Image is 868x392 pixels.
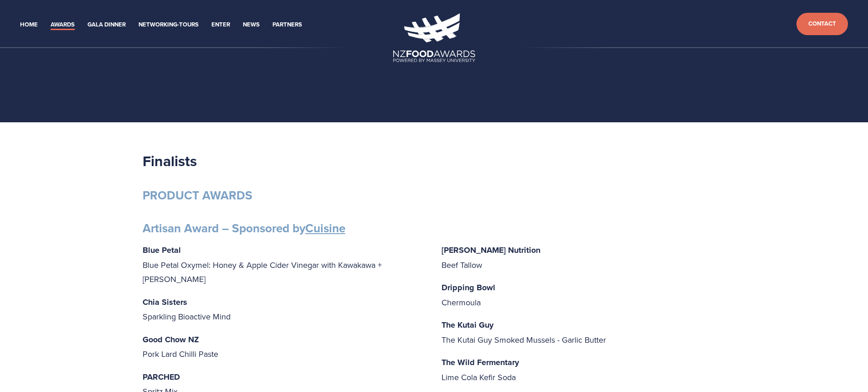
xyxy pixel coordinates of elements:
a: Home [20,20,38,30]
strong: Chia Sisters [143,296,187,308]
a: Contact [796,13,848,35]
strong: Artisan Award – Sponsored by [143,220,345,237]
strong: [PERSON_NAME] Nutrition [442,244,540,256]
strong: Finalists [143,150,197,172]
a: News [243,20,260,30]
a: Awards [51,20,75,30]
a: Partners [272,20,302,30]
p: Lime Cola Kefir Soda [442,355,726,384]
strong: Good Chow NZ [143,334,199,345]
p: Beef Tallow [442,243,726,272]
p: Chermoula [442,280,726,309]
strong: Blue Petal [143,244,181,256]
p: The Kutai Guy Smoked Mussels - Garlic Butter [442,318,726,347]
a: Cuisine [305,220,345,237]
strong: Dripping Bowl [442,282,495,293]
a: Networking-Tours [139,20,199,30]
p: Blue Petal Oxymel: Honey & Apple Cider Vinegar with Kawakawa + [PERSON_NAME] [143,243,427,287]
strong: The Wild Fermentary [442,356,519,368]
strong: PRODUCT AWARDS [143,187,252,204]
a: Enter [211,20,230,30]
p: Pork Lard Chilli Paste [143,332,427,361]
strong: PARCHED [143,371,180,383]
p: Sparkling Bioactive Mind [143,295,427,324]
a: Gala Dinner [87,20,126,30]
strong: The Kutai Guy [442,319,493,331]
